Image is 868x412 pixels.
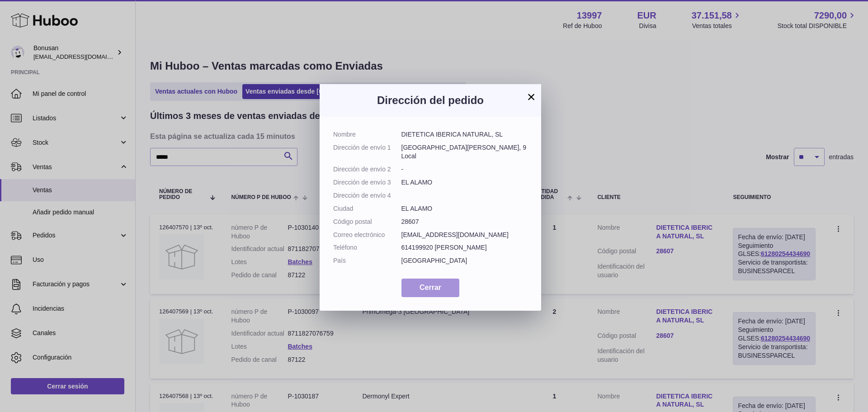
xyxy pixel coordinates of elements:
[401,218,528,226] dd: 28607
[333,218,401,226] dt: Código postal
[401,178,528,187] dd: EL ALAMO
[401,165,528,174] dd: -
[420,284,441,291] span: Cerrar
[401,231,528,239] dd: [EMAIL_ADDRESS][DOMAIN_NAME]
[401,243,528,252] dd: 614199920 [PERSON_NAME]
[333,243,401,252] dt: Teléfono
[333,93,528,108] h3: Dirección del pedido
[401,204,528,213] dd: EL ALAMO
[333,143,401,161] dt: Dirección de envío 1
[333,191,401,200] dt: Dirección de envío 4
[401,256,528,265] dd: [GEOGRAPHIC_DATA]
[333,165,401,174] dt: Dirección de envío 2
[333,256,401,265] dt: País
[401,143,528,161] dd: [GEOGRAPHIC_DATA][PERSON_NAME], 9 Local
[333,204,401,213] dt: Ciudad
[526,91,537,102] button: ×
[401,130,528,139] dd: DIETETICA IBERICA NATURAL, SL
[333,130,401,139] dt: Nombre
[401,279,459,297] button: Cerrar
[333,231,401,239] dt: Correo electrónico
[333,178,401,187] dt: Dirección de envío 3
